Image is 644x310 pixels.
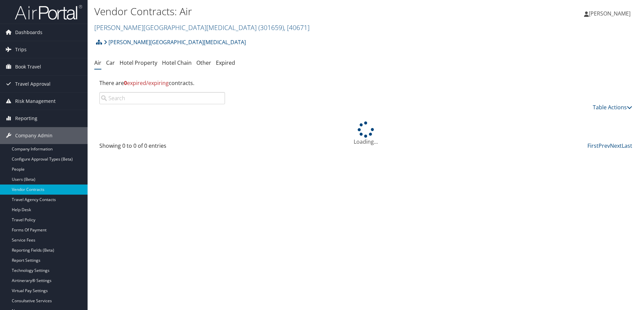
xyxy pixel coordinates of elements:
[104,35,246,49] a: [PERSON_NAME][GEOGRAPHIC_DATA][MEDICAL_DATA]
[99,92,225,104] input: Search
[120,59,157,66] a: Hotel Property
[587,142,599,149] a: First
[284,23,310,32] span: , [ 40671 ]
[15,93,56,110] span: Risk Management
[584,3,637,24] a: [PERSON_NAME]
[15,24,42,41] span: Dashboards
[589,10,631,17] span: [PERSON_NAME]
[162,59,192,66] a: Hotel Chain
[15,4,82,20] img: airportal-logo.png
[216,59,235,66] a: Expired
[196,59,211,66] a: Other
[258,23,284,32] span: ( 301659 )
[15,127,53,144] span: Company Admin
[15,41,27,58] span: Trips
[94,4,456,19] h1: Vendor Contracts: Air
[94,121,637,146] div: Loading...
[599,142,610,149] a: Prev
[622,142,632,149] a: Last
[106,59,115,66] a: Car
[593,104,632,111] a: Table Actions
[124,79,169,87] span: expired/expiring
[15,110,37,127] span: Reporting
[99,142,225,153] div: Showing 0 to 0 of 0 entries
[94,74,637,92] div: There are contracts.
[15,76,51,92] span: Travel Approval
[94,23,310,32] a: [PERSON_NAME][GEOGRAPHIC_DATA][MEDICAL_DATA]
[94,59,101,66] a: Air
[610,142,622,149] a: Next
[15,58,41,75] span: Book Travel
[124,79,127,87] strong: 0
